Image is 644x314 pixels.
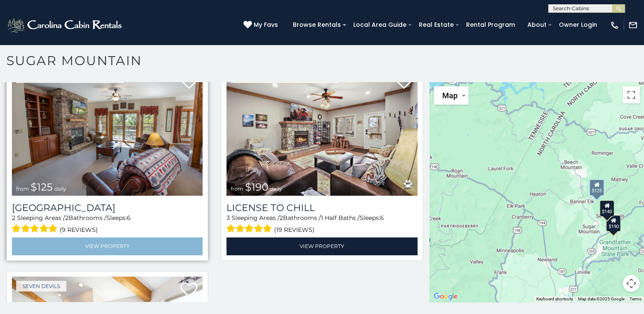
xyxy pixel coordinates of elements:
img: License to Chill [226,68,417,196]
a: Local Area Guide [349,18,411,31]
img: Google [432,291,460,302]
a: Terms (opens in new tab) [630,297,641,301]
div: Sleeping Areas / Bathrooms / Sleeps: [12,214,203,235]
a: My Favs [243,20,280,30]
a: Add to favorites [180,73,197,91]
img: Bearfoot Lodge [12,68,203,196]
a: Open this area in Google Maps (opens a new window) [432,291,460,302]
span: daily [54,186,66,192]
span: 2 [12,214,15,222]
a: Seven Devils [16,281,66,291]
a: Add to favorites [395,73,412,91]
img: White-1-2.png [6,17,124,34]
span: My Favs [254,20,278,29]
span: 6 [127,214,131,222]
span: from [16,186,29,192]
span: $190 [245,181,269,193]
span: daily [270,186,282,192]
div: $140 [600,200,614,217]
a: [GEOGRAPHIC_DATA] [12,202,203,214]
span: 3 [226,214,230,222]
a: Rental Program [462,18,519,31]
span: (9 reviews) [60,224,98,235]
button: Map camera controls [623,275,640,292]
h3: Bearfoot Lodge [12,202,203,214]
a: Real Estate [415,18,458,31]
div: $125 [589,179,604,196]
a: Add to favorites [180,282,197,300]
a: View Property [226,237,417,255]
img: phone-regular-white.png [610,20,619,30]
a: License to Chill [226,202,417,214]
button: Change map style [434,86,469,105]
span: 1 Half Baths / [321,214,360,222]
span: (19 reviews) [274,224,315,235]
a: License to Chill from $190 daily [226,68,417,196]
span: from [231,186,243,192]
button: Toggle fullscreen view [623,86,640,103]
div: Sleeping Areas / Bathrooms / Sleeps: [226,214,417,235]
span: 2 [65,214,69,222]
a: View Property [12,237,203,255]
span: 6 [380,214,384,222]
span: $125 [31,181,53,193]
div: $190 [606,215,621,231]
a: Bearfoot Lodge from $125 daily [12,68,203,196]
button: Keyboard shortcuts [536,296,573,302]
img: mail-regular-white.png [628,20,638,30]
a: Owner Login [555,18,601,31]
a: Browse Rentals [289,18,345,31]
a: About [523,18,551,31]
span: Map [442,91,458,100]
span: Map data ©2025 Google [578,297,624,301]
span: 2 [280,214,283,222]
